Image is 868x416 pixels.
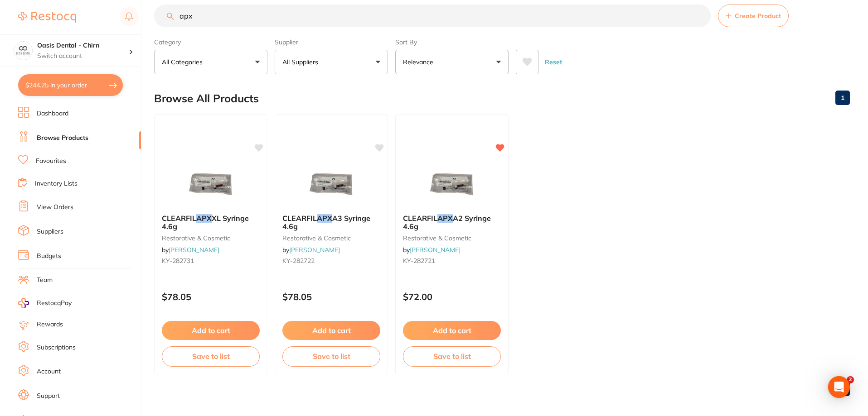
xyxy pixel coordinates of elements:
small: restorative & cosmetic [162,234,260,242]
em: APX [437,214,453,223]
button: Add to cart [403,321,501,340]
a: Dashboard [37,109,68,118]
a: 1 [835,89,850,107]
a: [PERSON_NAME] [410,246,461,254]
a: RestocqPay [18,298,72,308]
span: CLEARFIL [403,214,437,223]
button: Save to list [162,346,260,366]
p: $72.00 [403,292,501,302]
p: $78.05 [162,292,260,302]
span: A2 Syringe 4.6g [403,214,491,231]
b: CLEARFIL APX XL Syringe 4.6g [162,214,260,231]
a: Suppliers [37,227,63,236]
em: APX [317,214,332,223]
label: Supplier [275,38,388,46]
p: Switch account [37,52,129,61]
span: by [162,246,219,254]
a: Favourites [36,157,66,166]
span: RestocqPay [37,299,72,308]
input: Search Products [154,5,711,27]
a: Subscriptions [37,343,76,352]
img: CLEARFIL APX A3 Syringe 4.6g [302,162,361,207]
div: Open Intercom Messenger [828,376,850,398]
a: Restocq Logo [18,7,76,28]
b: CLEARFIL APX A3 Syringe 4.6g [282,214,380,231]
a: Inventory Lists [35,179,78,188]
button: Reset [542,50,565,74]
a: View Orders [37,203,73,212]
h4: Oasis Dental - Chirn [37,41,129,50]
button: Add to cart [282,321,380,340]
img: Oasis Dental - Chirn [14,42,32,60]
span: KY-282731 [162,257,194,265]
button: Relevance [395,50,509,74]
img: Restocq Logo [18,12,76,23]
small: restorative & cosmetic [403,234,501,242]
img: RestocqPay [18,298,29,308]
em: APX [196,214,212,223]
p: Relevance [403,57,437,67]
img: CLEARFIL APX XL Syringe 4.6g [181,162,240,207]
span: by [282,246,340,254]
button: Save to list [403,346,501,366]
a: Account [37,367,61,376]
span: Create Product [735,12,781,19]
img: CLEARFIL APX A2 Syringe 4.6g [422,162,481,207]
button: $244.25 in your order [18,74,123,96]
span: KY-282722 [282,257,315,265]
p: All Suppliers [282,57,322,67]
label: Sort By [395,38,509,46]
button: All Categories [154,50,267,74]
a: [PERSON_NAME] [169,246,219,254]
a: Rewards [37,320,63,329]
a: Budgets [37,252,61,261]
a: Team [37,276,53,285]
a: Browse Products [37,134,88,143]
p: All Categories [162,57,206,67]
small: restorative & cosmetic [282,234,380,242]
span: 2 [847,376,854,383]
button: Add to cart [162,321,260,340]
p: $78.05 [282,292,380,302]
a: [PERSON_NAME] [289,246,340,254]
span: CLEARFIL [282,214,317,223]
h2: Browse All Products [154,92,259,105]
b: CLEARFIL APX A2 Syringe 4.6g [403,214,501,231]
span: KY-282721 [403,257,435,265]
span: A3 Syringe 4.6g [282,214,370,231]
button: All Suppliers [275,50,388,74]
span: XL Syringe 4.6g [162,214,249,231]
span: CLEARFIL [162,214,196,223]
label: Category [154,38,267,46]
span: by [403,246,461,254]
a: Support [37,392,60,401]
button: Save to list [282,346,380,366]
button: Create Product [718,5,789,27]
